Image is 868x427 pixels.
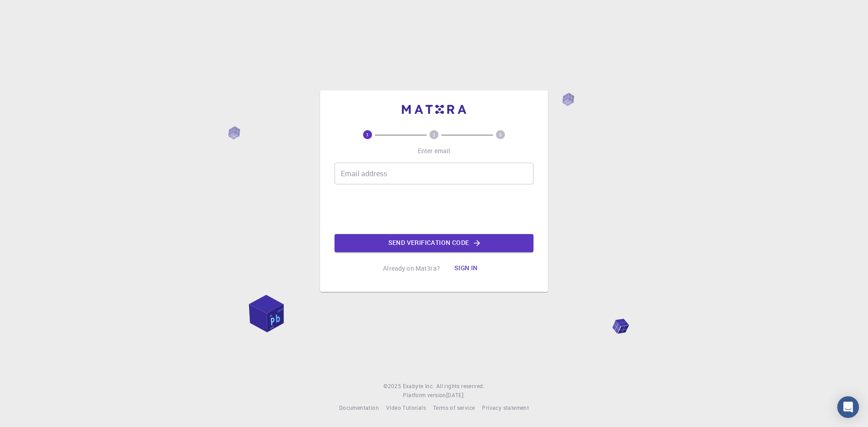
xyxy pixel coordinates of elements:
[418,146,451,155] p: Enter email
[386,404,426,411] span: Video Tutorials
[383,382,402,391] span: © 2025
[403,382,434,391] a: Exabyte Inc.
[365,192,503,227] iframe: reCAPTCHA
[499,131,502,138] text: 3
[436,382,485,391] span: All rights reserved.
[433,404,475,411] span: Terms of service
[482,404,529,411] span: Privacy statement
[433,404,475,413] a: Terms of service
[482,404,529,413] a: Privacy statement
[433,131,435,138] text: 2
[383,264,440,273] p: Already on Mat3ra?
[339,404,379,413] a: Documentation
[403,391,446,400] span: Platform version
[447,259,485,277] button: Sign in
[335,234,533,252] button: Send verification code
[366,131,369,138] text: 1
[339,404,379,411] span: Documentation
[403,382,434,389] span: Exabyte Inc.
[837,396,859,418] div: Open Intercom Messenger
[446,391,465,400] a: [DATE].
[446,391,465,399] span: [DATE] .
[386,404,426,413] a: Video Tutorials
